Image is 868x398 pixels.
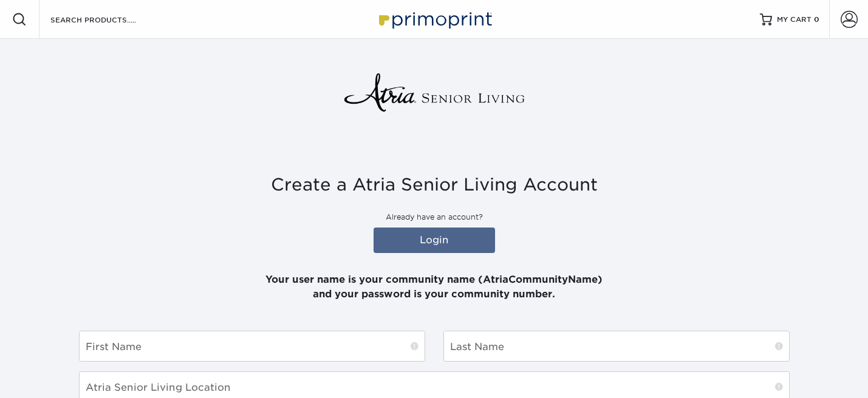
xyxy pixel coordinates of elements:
h3: Create a Atria Senior Living Account [79,175,790,195]
img: Atria Senior Living [343,68,525,116]
img: Primoprint [374,6,495,32]
span: MY CART [777,15,812,25]
p: Already have an account? [79,212,790,223]
p: Your user name is your community name (AtriaCommunityName) and your password is your community nu... [79,258,790,302]
input: SEARCH PRODUCTS..... [49,12,168,27]
a: Login [374,228,495,253]
span: 0 [814,15,819,24]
